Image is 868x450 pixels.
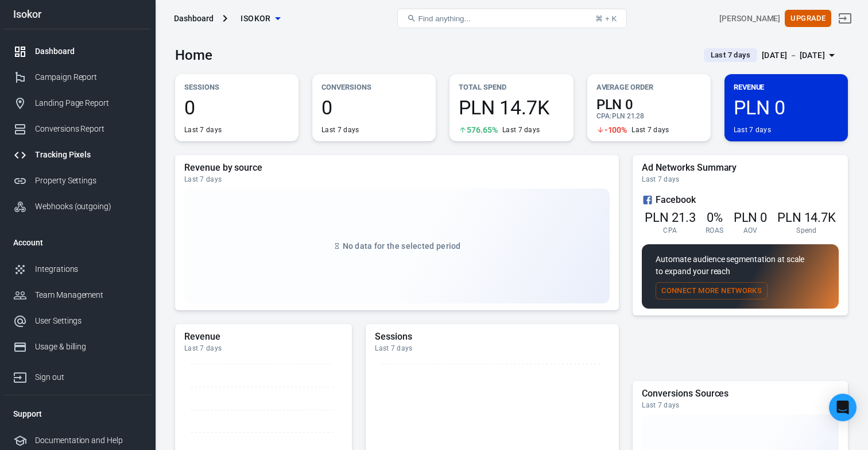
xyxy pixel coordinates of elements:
[743,226,758,235] span: AOV
[184,344,343,353] div: Last 7 days
[596,81,702,93] p: Average Order
[734,210,768,225] span: PLN 0
[656,253,825,278] p: Automate audience segmentation at scale to expand your reach
[642,401,839,410] div: Last 7 days
[35,315,142,327] div: User Settings
[467,126,498,134] span: 576.65%
[642,162,839,174] h5: Ad Networks Summary
[4,400,151,428] li: Support
[232,8,289,29] button: Isokor
[184,98,289,117] span: 0
[35,71,142,83] div: Campaign Report
[35,341,142,353] div: Usage & billing
[719,13,780,25] div: Account id: IA0mpvkQ
[375,331,610,343] h5: Sessions
[4,229,151,256] li: Account
[4,334,151,360] a: Usage & billing
[612,112,645,120] span: PLN 21.28
[4,116,151,142] a: Conversions Report
[4,168,151,194] a: Property Settings
[707,210,723,225] span: 0%
[4,142,151,168] a: Tracking Pixels
[343,241,461,251] span: No data for the selected period
[596,98,702,111] span: PLN 0
[184,81,289,93] p: Sessions
[35,371,142,383] div: Sign out
[35,175,142,187] div: Property Settings
[4,194,151,220] a: Webhooks (outgoing)
[4,64,151,90] a: Campaign Report
[35,45,142,57] div: Dashboard
[184,331,343,343] h5: Revenue
[502,125,540,134] div: Last 7 days
[656,282,768,300] button: Connect More Networks
[796,226,817,235] span: Spend
[418,14,471,23] span: Find anything...
[734,98,839,117] span: PLN 0
[762,48,825,63] div: [DATE] － [DATE]
[175,47,212,63] h3: Home
[321,125,359,134] div: Last 7 days
[35,289,142,301] div: Team Management
[596,112,612,120] span: CPA :
[642,388,839,399] h5: Conversions Sources
[642,175,839,184] div: Last 7 days
[4,9,151,20] div: Isokor
[631,125,669,134] div: Last 7 days
[4,256,151,282] a: Integrations
[174,13,214,24] div: Dashboard
[35,123,142,135] div: Conversions Report
[604,126,627,134] span: -100%
[645,210,696,225] span: PLN 21.3
[706,226,723,235] span: ROAS
[35,149,142,161] div: Tracking Pixels
[184,162,610,174] h5: Revenue by source
[595,14,617,23] div: ⌘ + K
[321,81,427,93] p: Conversions
[829,394,857,421] div: Open Intercom Messenger
[777,210,836,225] span: PLN 14.7K
[706,49,755,61] span: Last 7 days
[397,9,627,28] button: Find anything...⌘ + K
[241,11,270,26] span: Isokor
[184,175,610,184] div: Last 7 days
[459,81,564,93] p: Total Spend
[4,90,151,116] a: Landing Page Report
[35,263,142,275] div: Integrations
[4,39,151,64] a: Dashboard
[734,125,771,134] div: Last 7 days
[35,97,142,109] div: Landing Page Report
[4,282,151,308] a: Team Management
[321,98,427,117] span: 0
[785,10,831,28] button: Upgrade
[459,98,564,117] span: PLN 14.7K
[35,434,142,447] div: Documentation and Help
[375,344,610,353] div: Last 7 days
[831,5,859,32] a: Sign out
[734,81,839,93] p: Revenue
[4,308,151,334] a: User Settings
[663,226,677,235] span: CPA
[184,125,222,134] div: Last 7 days
[35,201,142,213] div: Webhooks (outgoing)
[642,193,653,207] svg: Facebook Ads
[695,46,848,65] button: Last 7 days[DATE] － [DATE]
[642,193,839,207] div: Facebook
[4,360,151,390] a: Sign out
